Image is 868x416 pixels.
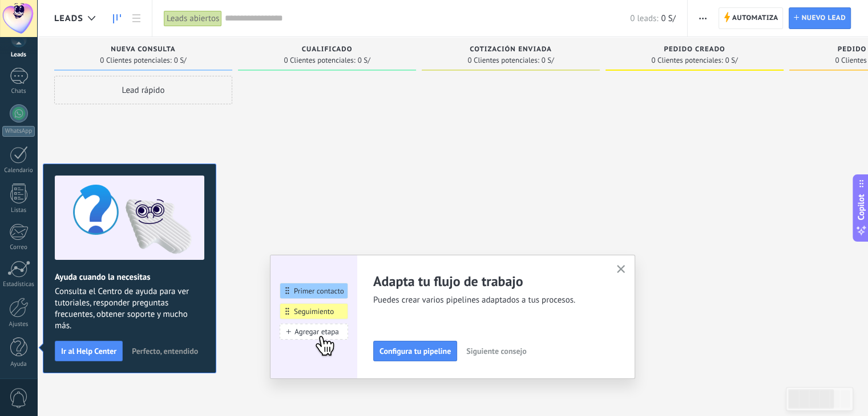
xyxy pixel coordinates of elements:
span: 0 S/ [358,57,370,64]
a: Automatiza [718,7,784,29]
a: Nuevo lead [789,7,851,29]
div: WhatsApp [2,126,35,137]
span: 0 S/ [725,57,738,64]
button: Siguiente consejo [461,342,531,360]
div: Calendario [2,167,35,174]
div: Ajustes [2,321,35,328]
span: Nueva consulta [111,46,175,54]
div: Chats [2,88,35,95]
div: Listas [2,207,35,214]
span: 0 Clientes potenciales: [100,57,171,64]
span: Configura tu pipeline [380,347,451,355]
span: Puedes crear varios pipelines adaptados a tus procesos. [373,295,603,306]
h2: Adapta tu flujo de trabajo [373,272,603,290]
span: 0 Clientes potenciales: [651,57,722,64]
span: Nuevo lead [801,8,846,28]
span: Pedido creado [664,46,725,54]
span: 0 Clientes potenciales: [284,57,355,64]
button: Ir al Help Center [55,341,123,361]
span: Siguiente consejo [466,347,526,355]
span: 0 Clientes potenciales: [467,57,539,64]
span: Consulta el Centro de ayuda para ver tutoriales, responder preguntas frecuentes, obtener soporte ... [55,286,204,332]
span: 0 S/ [174,57,187,64]
span: Automatiza [732,8,778,28]
span: Perfecto, entendido [132,347,198,355]
div: Nueva consulta [60,46,227,55]
div: Leads [2,51,35,59]
div: Estadísticas [2,281,35,288]
span: Cualificado [302,46,353,54]
a: Lista [127,7,146,30]
span: 0 S/ [661,13,675,24]
span: Leads [54,13,83,24]
button: Más [695,7,711,29]
div: Ayuda [2,361,35,368]
div: Correo [2,244,35,251]
span: Ir al Help Center [61,347,116,355]
span: Cotización enviada [470,46,552,54]
button: Configura tu pipeline [373,341,457,361]
span: 0 S/ [542,57,554,64]
div: Lead rápido [54,76,232,104]
a: Leads [107,7,127,30]
span: 0 leads: [630,13,658,24]
div: Cualificado [244,46,410,55]
span: Copilot [855,194,867,221]
div: Cotización enviada [427,46,594,55]
h2: Ayuda cuando la necesitas [55,272,204,283]
div: Leads abiertos [164,10,222,27]
div: Pedido creado [611,46,778,55]
button: Perfecto, entendido [127,342,203,360]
